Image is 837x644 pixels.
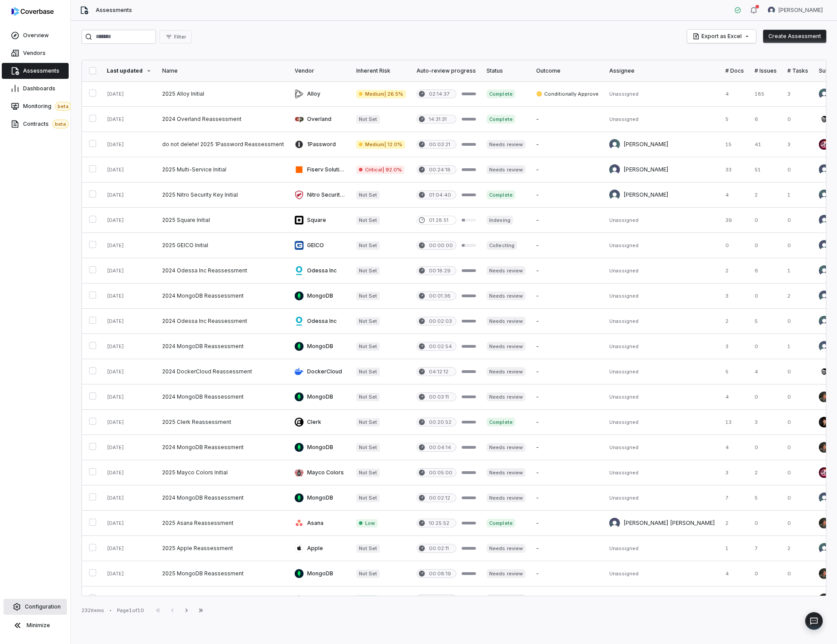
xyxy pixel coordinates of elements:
[4,617,67,634] button: Minimize
[109,607,112,613] div: •
[531,107,604,132] td: -
[819,341,829,352] img: David Gold avatar
[162,67,284,74] div: Name
[819,392,829,402] img: Jen Hsin avatar
[531,157,604,182] td: -
[2,45,69,61] a: Vendors
[609,518,620,528] img: Kuria Nganga avatar
[755,67,777,74] div: # Issues
[609,164,620,175] img: David Gold avatar
[174,34,186,40] span: Filter
[819,89,829,99] img: Zi Chong Kao avatar
[531,283,604,309] td: -
[536,67,599,74] div: Outcome
[819,493,829,503] img: David Gold avatar
[531,586,604,612] td: -
[531,309,604,334] td: -
[819,442,829,453] img: Jen Hsin avatar
[356,67,406,74] div: Inherent Risk
[819,265,829,276] img: Zi Chong Kao avatar
[787,67,808,74] div: # Tasks
[23,67,59,74] span: Assessments
[819,467,829,478] img: pb null avatar
[531,233,604,258] td: -
[52,120,69,128] span: beta
[609,190,620,200] img: Lili Jiang avatar
[23,102,71,111] span: Monitoring
[725,67,744,74] div: # Docs
[531,208,604,233] td: -
[2,81,69,97] a: Dashboards
[23,50,46,57] span: Vendors
[96,7,132,14] span: Assessments
[23,85,55,92] span: Dashboards
[531,258,604,283] td: -
[295,67,346,74] div: Vendor
[531,485,604,511] td: -
[819,139,829,150] img: pb null avatar
[27,622,50,629] span: Minimize
[819,190,829,200] img: Zi Chong Kao avatar
[417,67,476,74] div: Auto-review progress
[531,384,604,410] td: -
[160,30,192,43] button: Filter
[819,215,829,225] img: Brian Ball avatar
[819,291,829,301] img: David Gold avatar
[531,460,604,485] td: -
[768,7,775,14] img: Amanda Pettenati avatar
[779,7,823,14] span: [PERSON_NAME]
[531,536,604,561] td: -
[531,511,604,536] td: -
[819,240,829,251] img: Brian Ball avatar
[763,4,828,17] button: Amanda Pettenati avatar[PERSON_NAME]
[23,32,49,39] span: Overview
[12,7,54,16] img: logo-D7KZi-bG.svg
[763,30,826,43] button: Create Assessment
[531,132,604,157] td: -
[531,334,604,359] td: -
[531,182,604,208] td: -
[531,561,604,586] td: -
[819,568,829,579] img: Jen Hsin avatar
[487,67,525,74] div: Status
[819,543,829,554] img: Zi Chong Kao avatar
[531,359,604,384] td: -
[819,164,829,175] img: Brian Ball avatar
[2,27,69,43] a: Overview
[819,114,829,124] img: Gus Cuddy avatar
[25,603,61,610] span: Configuration
[819,316,829,326] img: Zi Chong Kao avatar
[609,67,715,74] div: Assignee
[117,607,144,614] div: Page 1 of 10
[687,30,756,43] button: Export as Excel
[819,594,829,604] img: Jen Hsin avatar
[819,366,829,377] img: Gus Cuddy avatar
[4,599,67,615] a: Configuration
[609,139,620,150] img: Danny Higdon avatar
[107,67,152,74] div: Last updated
[2,63,69,79] a: Assessments
[82,607,104,614] div: 232 items
[531,435,604,460] td: -
[2,116,69,132] a: Contractsbeta
[2,98,69,114] a: Monitoringbeta
[531,410,604,435] td: -
[55,102,71,111] span: beta
[819,417,829,427] img: Clarence Chio avatar
[23,120,69,128] span: Contracts
[819,518,829,528] img: Jen Hsin avatar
